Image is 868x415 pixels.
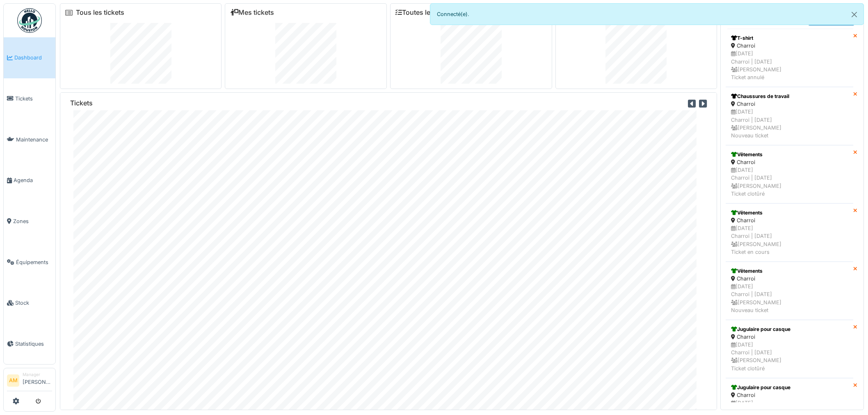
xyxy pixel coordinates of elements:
a: Jugulaire pour casque Charroi [DATE]Charroi | [DATE] [PERSON_NAME]Ticket clotûré [726,320,853,378]
a: AM Manager[PERSON_NAME] [7,372,52,391]
span: Agenda [14,176,52,184]
a: Agenda [4,160,55,201]
div: Charroi [731,333,848,341]
div: Vêtements [731,267,848,275]
a: Tickets [4,78,55,119]
div: Charroi [731,100,848,108]
li: AM [7,374,19,387]
a: Mes tickets [230,9,274,16]
div: T-shirt [731,34,848,42]
span: Maintenance [16,136,52,144]
img: Badge_color-CXgf-gQk.svg [17,8,42,33]
a: Vêtements Charroi [DATE]Charroi | [DATE] [PERSON_NAME]Ticket en cours [726,203,853,262]
div: [DATE] Charroi | [DATE] [PERSON_NAME] Nouveau ticket [731,283,848,314]
a: Vêtements Charroi [DATE]Charroi | [DATE] [PERSON_NAME]Ticket clotûré [726,145,853,203]
a: Toutes les tâches [395,9,457,16]
span: Équipements [16,258,52,266]
div: Charroi [731,217,848,224]
button: Close [845,4,863,25]
div: [DATE] Charroi | [DATE] [PERSON_NAME] Ticket en cours [731,224,848,256]
a: Statistiques [4,324,55,365]
div: [DATE] Charroi | [DATE] [PERSON_NAME] Ticket annulé [731,50,848,81]
div: Charroi [731,158,848,166]
a: Stock [4,283,55,324]
span: Tickets [15,95,52,103]
div: Jugulaire pour casque [731,384,848,391]
a: Zones [4,201,55,242]
div: Charroi [731,42,848,50]
div: Jugulaire pour casque [731,326,848,333]
a: Dashboard [4,37,55,78]
div: Charroi [731,391,848,399]
a: Vêtements Charroi [DATE]Charroi | [DATE] [PERSON_NAME]Nouveau ticket [726,262,853,320]
div: [DATE] Charroi | [DATE] [PERSON_NAME] Ticket clotûré [731,341,848,372]
div: Vêtements [731,151,848,158]
h6: Tickets [70,99,93,107]
a: Maintenance [4,119,55,160]
a: Chaussures de travail Charroi [DATE]Charroi | [DATE] [PERSON_NAME]Nouveau ticket [726,87,853,145]
div: [DATE] Charroi | [DATE] [PERSON_NAME] Ticket clotûré [731,166,848,198]
div: [DATE] Charroi | [DATE] [PERSON_NAME] Nouveau ticket [731,108,848,139]
div: Charroi [731,275,848,283]
li: [PERSON_NAME] [23,372,52,389]
span: Dashboard [14,54,52,62]
span: Zones [13,217,52,225]
a: Tous les tickets [76,9,124,16]
div: Chaussures de travail [731,93,848,100]
div: Vêtements [731,209,848,217]
span: Statistiques [15,340,52,348]
div: Manager [23,372,52,378]
a: Équipements [4,242,55,283]
div: Connecté(e). [430,3,864,25]
a: T-shirt Charroi [DATE]Charroi | [DATE] [PERSON_NAME]Ticket annulé [726,29,853,87]
span: Stock [15,299,52,307]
